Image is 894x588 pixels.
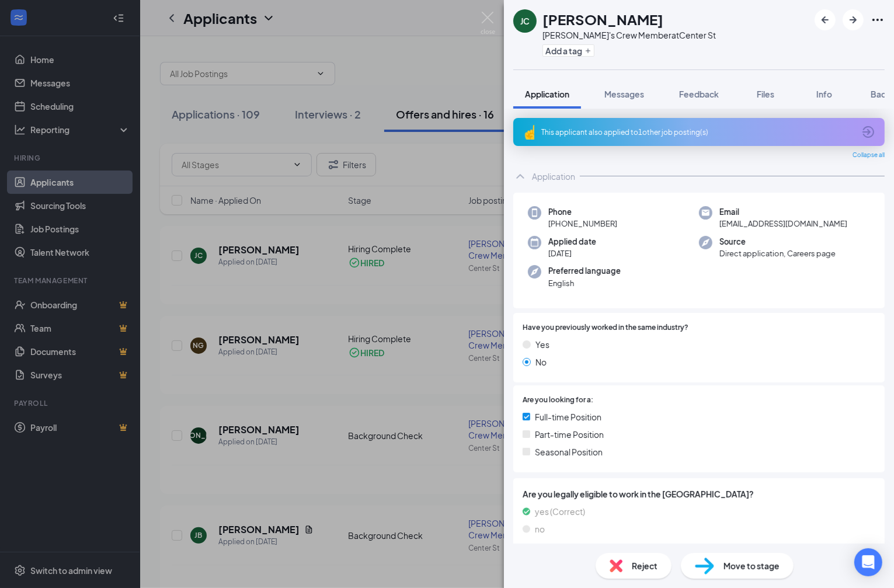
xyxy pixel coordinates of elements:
[548,265,621,277] span: Preferred language
[679,89,719,99] span: Feedback
[542,29,716,41] div: [PERSON_NAME]'s Crew Member at Center St
[535,338,549,351] span: Yes
[816,89,832,99] span: Info
[719,248,836,259] span: Direct application, Careers page
[723,559,780,572] span: Move to stage
[719,236,836,248] span: Source
[548,206,617,218] span: Phone
[818,13,832,27] svg: ArrowLeftNew
[548,277,621,289] span: English
[757,89,774,99] span: Files
[535,356,547,368] span: No
[548,218,617,229] span: [PHONE_NUMBER]
[815,9,836,30] button: ArrowLeftNew
[523,488,875,500] span: Are you legally eligible to work in the [GEOGRAPHIC_DATA]?
[585,47,592,54] svg: Plus
[861,125,875,139] svg: ArrowCircle
[542,44,594,57] button: PlusAdd a tag
[535,410,601,423] span: Full-time Position
[604,89,644,99] span: Messages
[854,548,882,576] div: Open Intercom Messenger
[548,248,596,259] span: [DATE]
[525,89,569,99] span: Application
[853,151,885,160] span: Collapse all
[535,428,604,441] span: Part-time Position
[532,171,575,182] div: Application
[871,13,885,27] svg: Ellipses
[513,169,527,183] svg: ChevronUp
[535,446,603,458] span: Seasonal Position
[843,9,864,30] button: ArrowRight
[520,15,530,27] div: JC
[523,395,593,406] span: Are you looking for a:
[523,322,688,333] span: Have you previously worked in the same industry?
[719,206,847,218] span: Email
[719,218,847,229] span: [EMAIL_ADDRESS][DOMAIN_NAME]
[542,9,663,29] h1: [PERSON_NAME]
[541,127,854,137] div: This applicant also applied to 1 other job posting(s)
[846,13,860,27] svg: ArrowRight
[535,523,545,535] span: no
[548,236,596,248] span: Applied date
[535,505,585,518] span: yes (Correct)
[632,559,658,572] span: Reject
